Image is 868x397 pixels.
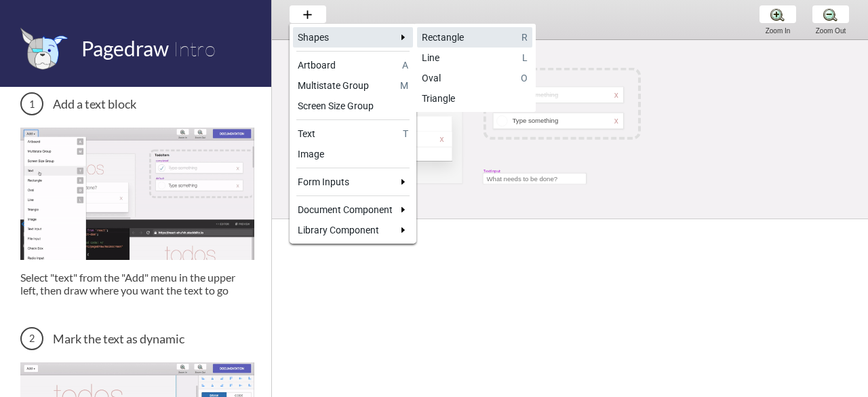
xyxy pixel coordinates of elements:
div: Rectangle [422,31,517,44]
span: T [403,127,408,140]
div: Triangle [422,92,528,105]
div: Form Inputs [298,175,393,189]
span: M [400,79,408,92]
div: Artboard [298,58,397,72]
div: Screen Size Group [298,99,408,113]
div: Multistate Group [298,79,395,92]
span: R [521,31,528,44]
div: Text [298,127,398,140]
span: L [522,51,528,64]
span: O [521,71,528,85]
div: Document Component [298,203,393,216]
span: A [402,58,408,72]
div: Image [298,147,408,161]
div: Shapes [298,31,393,44]
div: Oval [422,71,516,85]
div: Line [422,51,517,64]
